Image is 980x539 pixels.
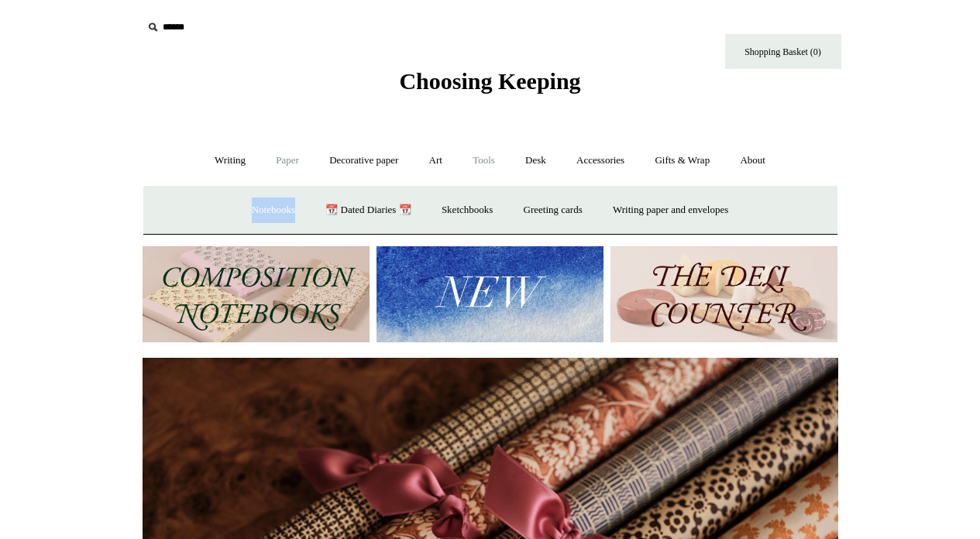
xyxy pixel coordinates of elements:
[377,246,603,343] img: New.jpg__PID:f73bdf93-380a-4a35-bcfe-7823039498e1
[399,81,580,91] a: Choosing Keeping
[511,140,560,181] a: Desk
[311,190,425,231] a: 📆 Dated Diaries 📆
[262,140,313,181] a: Paper
[399,68,580,94] span: Choosing Keeping
[201,140,260,181] a: Writing
[562,140,638,181] a: Accessories
[428,190,507,231] a: Sketchbooks
[641,140,724,181] a: Gifts & Wrap
[599,190,742,231] a: Writing paper and envelopes
[315,140,412,181] a: Decorative paper
[610,246,837,343] img: The Deli Counter
[459,140,509,181] a: Tools
[238,190,309,231] a: Notebooks
[510,190,597,231] a: Greeting cards
[415,140,456,181] a: Art
[725,34,841,69] a: Shopping Basket (0)
[726,140,779,181] a: About
[143,246,370,343] img: 202302 Composition ledgers.jpg__PID:69722ee6-fa44-49dd-a067-31375e5d54ec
